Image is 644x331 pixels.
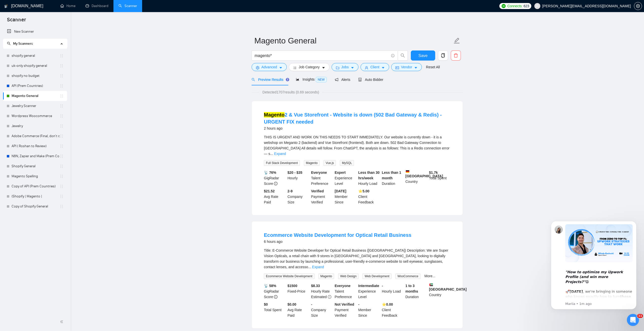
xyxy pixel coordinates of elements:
[358,78,362,81] span: robot
[274,182,277,185] span: info-circle
[335,171,346,175] b: Expert
[299,64,319,70] span: Job Category
[270,152,273,156] span: ...
[263,302,287,318] div: Total Spent
[358,302,359,306] b: -
[256,66,259,70] span: setting
[381,283,405,300] div: Hourly Load
[411,50,435,61] button: Save
[405,283,428,300] div: Duration
[406,170,409,173] img: 🇩🇪
[451,50,461,61] button: delete
[264,302,268,306] b: $ 0
[351,66,354,70] span: caret-down
[274,295,277,299] span: info-circle
[322,66,325,70] span: caret-down
[365,66,368,70] span: user
[3,191,67,201] li: (Shopify | Magento |
[263,188,287,205] div: Avg Rate Paid
[12,51,60,61] a: shopify general
[451,53,461,58] span: delete
[60,54,64,58] span: holder
[60,84,64,88] span: holder
[336,66,339,70] span: folder
[3,171,67,181] li: Magento Spelling
[405,170,428,186] div: Country
[12,121,60,131] a: Jewelry
[395,273,420,279] span: WooCommerce
[335,189,346,193] b: [DATE]
[12,201,60,211] a: Copy of Shopify General
[310,283,334,300] div: Hourly Rate
[288,302,296,306] b: $0.00
[60,114,64,118] span: holder
[7,27,63,37] a: New Scanner
[382,171,401,180] b: Less than 1 month
[418,52,427,59] span: Save
[311,171,327,175] b: Everyone
[12,61,60,71] a: uk-only shopify general
[7,42,11,45] span: search
[3,161,67,171] li: Shopify General
[318,273,334,279] span: Magento
[60,194,64,198] span: holder
[357,283,381,300] div: Experience Level
[252,78,255,81] span: search
[296,77,327,81] span: Insights
[334,283,357,300] div: Talent Preference
[3,121,67,131] li: Jewelry
[263,283,287,300] div: GigRadar Score
[3,91,67,101] li: Magento General
[438,50,448,61] button: copy
[381,170,405,186] div: Duration
[381,302,405,318] div: Client Feedback
[401,64,412,70] span: Vendor
[288,171,302,175] b: $20 - $35
[60,104,64,108] span: holder
[3,131,67,141] li: Adobe Commerce (Final, don't change)
[264,134,451,156] div: THIS IS URGENT AND WORK ON THIS NEEDS TO START IMMEDIATELY. Our website is currently down - it is...
[406,284,418,293] b: 1 to 3 months
[335,302,354,306] b: Not Verified
[60,174,64,178] span: holder
[3,51,67,61] li: shopify general
[3,61,67,71] li: uk-only shopify general
[334,302,357,318] div: Payment Verified
[308,265,311,269] span: ...
[426,64,440,70] a: Reset All
[289,63,329,71] button: barsJob Categorycaret-down
[285,77,290,82] div: Tooltip anchor
[288,189,293,193] b: 2-9
[428,283,452,300] div: Country
[370,64,379,70] span: Client
[12,111,60,121] a: Wordpress Woocommerce
[340,160,354,166] span: MySQL
[429,283,433,287] img: 🇦🇪
[428,170,452,186] div: Total Spent
[543,213,644,317] iframe: Intercom notifications message
[3,201,67,211] li: Copy of Shopify General
[334,170,357,186] div: Experience Level
[60,164,64,168] span: holder
[637,314,643,318] span: 11
[12,101,60,111] a: Jewelry Scanner
[86,4,108,8] a: dashboardDashboard
[358,171,380,180] b: Less than 30 hrs/week
[634,4,642,8] a: setting
[3,27,67,37] li: New Scanner
[60,204,64,208] span: holder
[12,81,60,91] a: API (Prem Countries)
[627,314,639,326] iframe: Intercom live chat
[341,64,349,70] span: Jobs
[3,151,67,161] li: N8N, Zapier and Make (Prem Countries)
[311,302,312,306] b: -
[634,2,642,10] button: setting
[502,4,506,8] img: upwork-logo.png
[60,74,64,78] span: holder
